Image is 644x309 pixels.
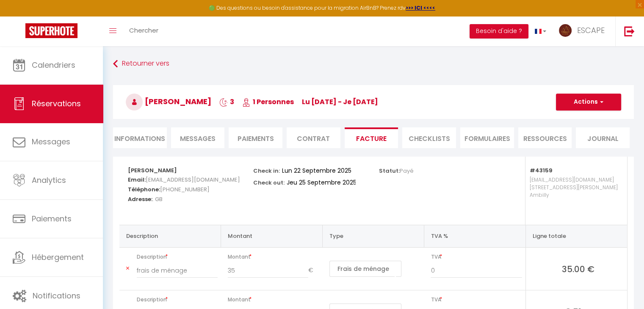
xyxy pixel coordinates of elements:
span: [PHONE_NUMBER] [160,183,210,196]
span: Paiements [32,213,72,224]
li: CHECKLISTS [402,127,456,148]
p: [EMAIL_ADDRESS][DOMAIN_NAME] [STREET_ADDRESS][PERSON_NAME] Ambilly [530,174,619,216]
img: ... [559,24,572,37]
span: TVA [431,294,522,306]
th: Type [323,225,424,247]
p: Statut: [379,165,414,175]
li: Contrat [287,127,340,148]
span: [EMAIL_ADDRESS][DOMAIN_NAME] [146,174,240,186]
span: Description [137,251,218,263]
span: 3 [219,97,234,107]
th: Ligne totale [525,225,627,247]
span: Réservations [32,98,81,109]
strong: #43159 [530,166,553,174]
strong: Email: [128,176,146,184]
strong: Téléphone: [128,185,160,193]
th: Description [119,225,221,247]
span: Description [137,294,218,306]
img: logout [624,26,635,36]
p: Check out: [253,177,285,187]
button: Actions [556,94,621,110]
span: Montant [228,251,319,263]
a: >>> ICI <<<< [406,4,435,11]
a: Retourner vers [113,56,634,72]
button: Besoin d'aide ? [470,24,528,39]
span: TVA [431,251,522,263]
span: Analytics [32,175,66,185]
span: Montant [228,294,319,306]
a: Chercher [123,17,165,46]
th: Montant [221,225,323,247]
th: TVA % [424,225,525,247]
span: € [308,263,319,278]
span: Notifications [33,290,80,301]
li: Ressources [518,127,572,148]
span: Hébergement [32,252,84,262]
li: Informations [113,127,167,148]
span: lu [DATE] - je [DATE] [302,97,378,107]
strong: Adresse: [128,195,152,203]
span: Payé [400,167,414,175]
span: Calendriers [32,60,75,70]
li: Facture [345,127,398,148]
span: . GB [152,193,163,205]
li: Paiements [229,127,282,148]
span: Messages [32,136,70,147]
span: Chercher [129,26,158,35]
a: ... ESCAPE [553,17,615,46]
span: 35.00 € [533,263,624,275]
span: ESCAPE [577,25,605,36]
span: [PERSON_NAME] [126,96,211,107]
span: 1 Personnes [242,97,294,107]
span: Messages [180,134,216,143]
img: Super Booking [25,23,77,38]
p: Check in: [253,165,280,175]
li: Journal [576,127,630,148]
li: FORMULAIRES [460,127,514,148]
strong: [PERSON_NAME] [128,166,177,174]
